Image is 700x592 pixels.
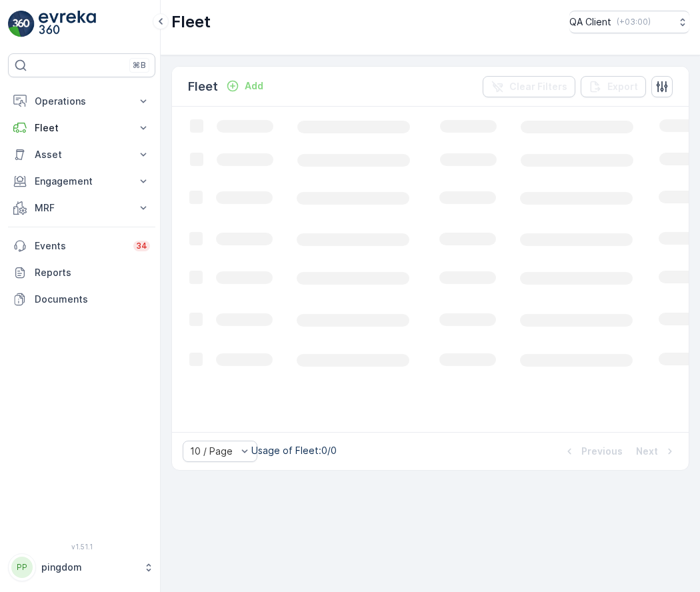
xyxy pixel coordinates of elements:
[8,195,155,221] button: MRF
[569,15,611,29] p: QA Client
[8,259,155,286] a: Reports
[8,553,155,581] button: PPpingdom
[35,175,129,188] p: Engagement
[245,79,263,93] p: Add
[41,561,137,574] p: pingdom
[617,17,651,27] p: ( +03:00 )
[509,80,567,93] p: Clear Filters
[636,445,658,458] p: Next
[35,293,150,306] p: Documents
[35,266,150,279] p: Reports
[171,11,211,33] p: Fleet
[8,286,155,313] a: Documents
[251,444,337,457] p: Usage of Fleet : 0/0
[188,77,218,96] p: Fleet
[35,201,129,215] p: MRF
[8,115,155,141] button: Fleet
[8,233,155,259] a: Events34
[39,11,96,37] img: logo_light-DOdMpM7g.png
[581,76,646,97] button: Export
[35,148,129,161] p: Asset
[635,443,678,459] button: Next
[483,76,575,97] button: Clear Filters
[8,88,155,115] button: Operations
[8,168,155,195] button: Engagement
[221,78,269,94] button: Add
[35,121,129,135] p: Fleet
[11,557,33,578] div: PP
[8,543,155,551] span: v 1.51.1
[8,11,35,37] img: logo
[581,445,623,458] p: Previous
[569,11,689,33] button: QA Client(+03:00)
[35,95,129,108] p: Operations
[607,80,638,93] p: Export
[8,141,155,168] button: Asset
[561,443,624,459] button: Previous
[133,60,146,71] p: ⌘B
[136,241,147,251] p: 34
[35,239,125,253] p: Events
